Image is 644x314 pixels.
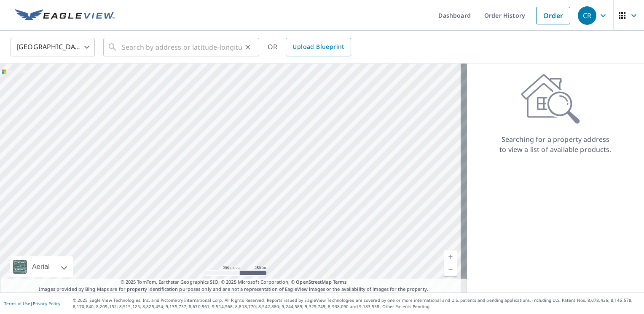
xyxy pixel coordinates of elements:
[333,279,347,285] a: Terms
[499,134,612,154] p: Searching for a property address to view a list of available products.
[73,297,640,310] p: © 2025 Eagle View Technologies, Inc. and Pictometry International Corp. All Rights Reserved. Repo...
[536,7,570,24] a: Order
[4,301,30,306] a: Terms of Use
[122,35,242,59] input: Search by address or latitude-longitude
[444,263,457,276] a: Current Level 5, Zoom Out
[4,301,60,306] p: |
[242,41,254,53] button: Clear
[444,250,457,263] a: Current Level 5, Zoom In
[30,256,52,277] div: Aerial
[286,38,351,56] a: Upload Blueprint
[15,9,115,22] img: EV Logo
[11,35,95,59] div: [GEOGRAPHIC_DATA]
[121,279,347,286] span: © 2025 TomTom, Earthstar Geographics SIO, © 2025 Microsoft Corporation, ©
[33,301,60,306] a: Privacy Policy
[10,256,73,277] div: Aerial
[268,38,351,56] div: OR
[292,42,344,52] span: Upload Blueprint
[296,279,331,285] a: OpenStreetMap
[578,6,596,25] div: CR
